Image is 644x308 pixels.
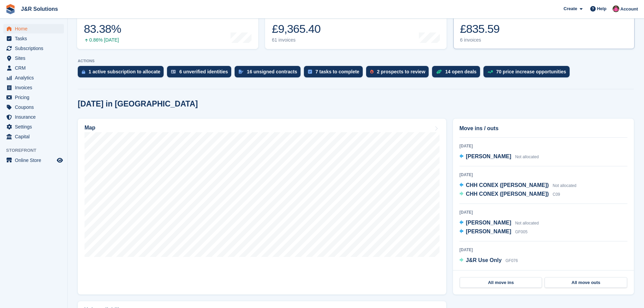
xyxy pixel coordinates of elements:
a: 6 unverified identities [167,66,235,81]
h2: Map [85,125,95,131]
img: active_subscription_to_allocate_icon-d502201f5373d7db506a760aba3b589e785aa758c864c3986d89f69b8ff3... [82,70,85,74]
a: menu [3,44,64,53]
span: CHH CONEX ([PERSON_NAME]) [466,191,549,197]
a: menu [3,132,64,141]
div: 70 price increase opportunities [496,69,566,74]
span: Not allocated [515,155,539,159]
div: 83.38% [84,22,121,36]
span: Pricing [15,93,55,102]
a: menu [3,63,64,73]
a: menu [3,156,64,165]
div: 61 invoices [272,37,322,43]
div: 14 open deals [445,69,477,74]
div: [DATE] [459,143,627,149]
span: Home [15,24,55,33]
span: Settings [15,122,55,132]
a: menu [3,122,64,132]
span: [PERSON_NAME] [466,220,511,226]
a: menu [3,83,64,92]
a: menu [3,102,64,112]
a: 14 open deals [432,66,483,81]
h2: [DATE] in [GEOGRAPHIC_DATA] [78,99,198,109]
div: 16 unsigned contracts [247,69,297,74]
a: menu [3,34,64,43]
span: Account [620,6,638,13]
a: J&R Solutions [18,3,61,15]
a: Month-to-date sales £9,365.40 61 invoices [265,6,446,49]
div: [DATE] [459,247,627,253]
div: 7 tasks to complete [315,69,359,74]
img: deal-1b604bf984904fb50ccaf53a9ad4b4a5d6e5aea283cecdc64d6e3604feb123c2.svg [436,69,442,74]
a: Map [78,119,446,294]
a: menu [3,24,64,33]
a: CHH CONEX ([PERSON_NAME]) C09 [459,190,560,199]
span: Not allocated [515,221,539,226]
span: Create [564,5,577,12]
img: Julie Morgan [613,5,619,12]
a: 2 prospects to review [366,66,432,81]
span: Capital [15,132,55,141]
a: Occupancy 83.38% 0.86% [DATE] [77,6,258,49]
a: [PERSON_NAME] Not allocated [459,152,539,161]
img: price_increase_opportunities-93ffe204e8149a01c8c9dc8f82e8f89637d9d84a8eef4429ea346261dce0b2c0.svg [487,70,493,73]
p: ACTIONS [78,59,634,63]
img: prospect-51fa495bee0391a8d652442698ab0144808aea92771e9ea1ae160a38d050c398.svg [370,70,374,74]
span: Not allocated [553,183,576,188]
div: 2 prospects to review [377,69,425,74]
div: £9,365.40 [272,22,322,36]
h2: Move ins / outs [459,124,627,133]
img: contract_signature_icon-13c848040528278c33f63329250d36e43548de30e8caae1d1a13099fd9432cc5.svg [239,70,243,74]
span: Coupons [15,102,55,112]
a: Awaiting payment £835.59 6 invoices [453,6,635,49]
span: Analytics [15,73,55,82]
span: C09 [553,192,560,197]
span: Storefront [6,147,67,154]
a: 70 price increase opportunities [483,66,573,81]
a: CHH CONEX ([PERSON_NAME]) Not allocated [459,181,576,190]
a: All move outs [545,277,627,288]
a: 1 active subscription to allocate [78,66,167,81]
div: 1 active subscription to allocate [89,69,160,74]
span: Tasks [15,34,55,43]
a: menu [3,73,64,82]
div: 0.86% [DATE] [84,37,121,43]
div: [DATE] [459,209,627,215]
a: 16 unsigned contracts [235,66,304,81]
span: Insurance [15,112,55,122]
span: Online Store [15,156,55,165]
a: menu [3,112,64,122]
a: menu [3,93,64,102]
span: Subscriptions [15,44,55,53]
a: [PERSON_NAME] GF005 [459,228,527,236]
span: GF005 [515,230,528,234]
div: 6 invoices [460,37,506,43]
span: [PERSON_NAME] [466,229,511,234]
a: All move ins [460,277,542,288]
a: Preview store [56,156,64,164]
span: Sites [15,53,55,63]
div: [DATE] [459,172,627,178]
span: Help [597,5,606,12]
span: [PERSON_NAME] [466,153,511,159]
img: verify_identity-adf6edd0f0f0b5bbfe63781bf79b02c33cf7c696d77639b501bdc392416b5a36.svg [171,70,176,74]
div: 6 unverified identities [179,69,228,74]
span: CRM [15,63,55,73]
a: [PERSON_NAME] Not allocated [459,219,539,228]
img: task-75834270c22a3079a89374b754ae025e5fb1db73e45f91037f5363f120a921f8.svg [308,70,312,74]
span: GF076 [505,258,518,263]
img: stora-icon-8386f47178a22dfd0bd8f6a31ec36ba5ce8667c1dd55bd0f319d3a0aa187defe.svg [5,4,16,14]
div: £835.59 [460,22,506,36]
span: CHH CONEX ([PERSON_NAME]) [466,182,549,188]
a: menu [3,53,64,63]
span: Invoices [15,83,55,92]
a: 7 tasks to complete [304,66,366,81]
a: J&R Use Only GF076 [459,256,518,265]
span: J&R Use Only [466,257,502,263]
